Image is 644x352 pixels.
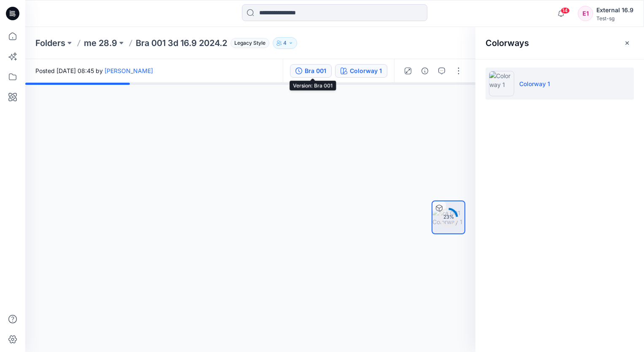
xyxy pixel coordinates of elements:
[335,64,387,78] button: Colorway 1
[432,208,464,226] img: Bra 001 Colorway 1
[350,66,382,76] div: Colorway 1
[486,38,529,48] h2: Colorways
[519,79,550,88] p: Colorway 1
[305,66,326,76] div: Bra 001
[489,71,514,96] img: Colorway 1
[136,37,227,49] p: Bra 001 3d 16.9 2024.2
[35,37,65,49] a: Folders
[578,6,593,21] div: E1
[105,67,153,74] a: [PERSON_NAME]
[35,66,153,75] span: Posted [DATE] 08:45 by
[283,38,287,48] p: 4
[596,5,633,15] div: External 16.9
[561,7,570,14] span: 14
[273,37,297,49] button: 4
[290,64,332,78] button: Bra 001
[438,214,459,221] div: 23 %
[231,38,269,48] span: Legacy Style
[227,37,269,49] button: Legacy Style
[596,15,633,22] div: Test-sg
[84,37,117,49] a: me 28.9
[418,64,432,78] button: Details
